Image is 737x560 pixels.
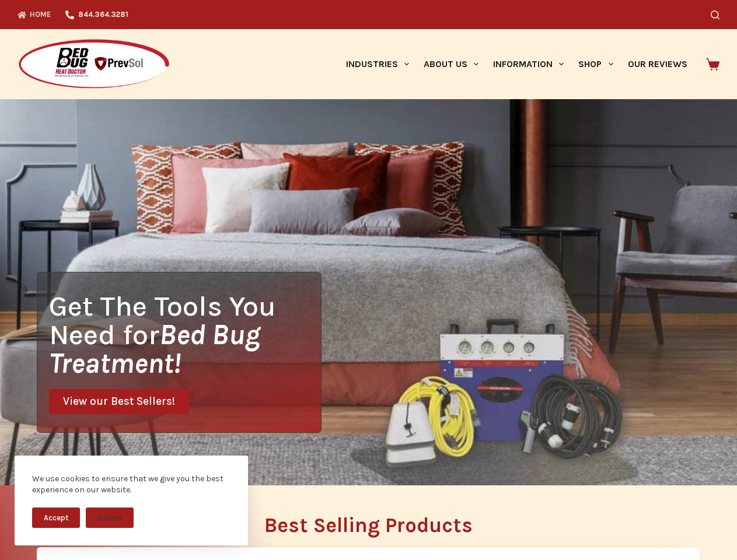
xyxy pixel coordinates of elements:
[32,473,230,496] div: We use cookies to ensure that we give you the best experience on our website.
[620,29,694,99] a: Our Reviews
[571,29,620,99] a: Shop
[18,38,170,90] img: Prevsol/Bed Bug Heat Doctor
[86,508,134,528] button: Decline
[338,29,416,99] a: Industries
[63,396,175,407] span: View our Best Sellers!
[9,5,44,40] button: Open LiveChat chat widget
[37,515,700,535] h2: Best Selling Products
[338,29,694,99] nav: Primary
[32,508,80,528] button: Accept
[49,389,189,414] a: View our Best Sellers!
[416,29,485,99] a: About Us
[711,10,719,19] button: Search
[49,318,260,380] i: Bed Bug Treatment!
[486,29,571,99] a: Information
[49,292,321,377] h1: Get The Tools You Need for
